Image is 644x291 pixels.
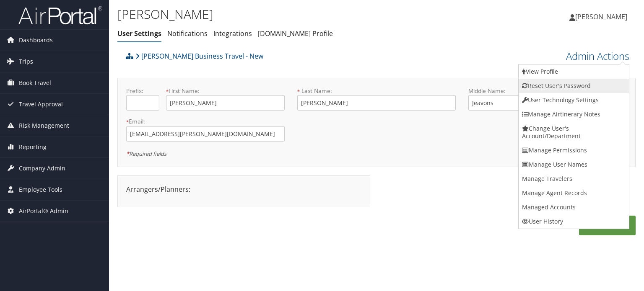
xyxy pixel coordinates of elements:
[519,200,629,214] a: Managed Accounts
[19,51,33,72] span: Trips
[135,48,263,64] a: [PERSON_NAME] Business Travel - New
[519,79,629,93] a: Reset User's Password
[19,94,63,115] span: Travel Approval
[519,214,629,229] a: User History
[519,121,629,143] a: Change User's Account/Department
[126,117,285,126] label: Email:
[120,184,368,194] div: Arrangers/Planners:
[18,5,102,25] img: airportal-logo.png
[569,4,636,29] a: [PERSON_NAME]
[126,87,159,95] label: Prefix:
[19,136,47,157] span: Reporting
[575,12,627,21] span: [PERSON_NAME]
[519,93,629,107] a: User Technology Settings
[117,29,161,38] a: User Settings
[117,5,463,23] h1: [PERSON_NAME]
[519,172,629,186] a: Manage Travelers
[297,87,456,95] label: Last Name:
[519,186,629,200] a: Manage Agent Records
[213,29,252,38] a: Integrations
[566,49,629,63] a: Admin Actions
[167,29,208,38] a: Notifications
[19,115,69,136] span: Risk Management
[19,179,62,200] span: Employee Tools
[258,29,333,38] a: [DOMAIN_NAME] Profile
[19,158,65,179] span: Company Admin
[519,64,629,79] a: View Profile
[468,87,587,95] label: Middle Name:
[19,72,51,93] span: Book Travel
[166,87,285,95] label: First Name:
[519,157,629,172] a: Manage User Names
[19,201,68,221] span: AirPortal® Admin
[19,30,53,51] span: Dashboards
[519,143,629,157] a: Manage Permissions
[519,107,629,121] a: Manage Airtinerary Notes
[126,150,166,157] em: Required fields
